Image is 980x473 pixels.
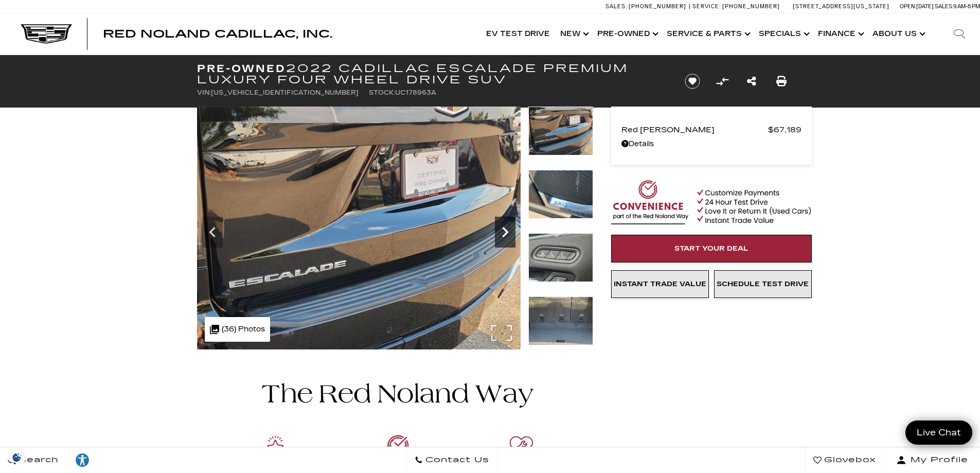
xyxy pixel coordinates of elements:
[621,137,801,151] a: Details
[912,427,966,439] span: Live Chat
[67,447,98,473] a: Explore your accessibility options
[715,74,730,89] button: Compare Vehicle
[103,28,332,40] span: Red Noland Cadillac, Inc.
[681,73,704,90] button: Save vehicle
[717,280,809,288] span: Schedule Test Drive
[692,3,721,10] span: Service:
[935,3,953,10] span: Sales:
[621,122,768,137] span: Red [PERSON_NAME]
[406,447,497,473] a: Contact Us
[793,3,889,10] a: [STREET_ADDRESS][US_STATE]
[592,13,662,55] a: Pre-Owned
[528,107,593,155] img: Used 2022 Black Raven Cadillac Premium Luxury image 28
[621,122,801,137] a: Red [PERSON_NAME] $67,189
[369,89,395,96] span: Stock:
[5,452,29,463] img: Opt-Out Icon
[5,452,29,463] section: Click to Open Cookie Consent Modal
[629,3,686,10] span: [PHONE_NUMBER]
[611,235,812,262] a: Start Your Deal
[205,317,270,342] div: (36) Photos
[197,89,211,96] span: VIN:
[528,296,593,345] img: Used 2022 Black Raven Cadillac Premium Luxury image 31
[197,63,668,85] h1: 2022 Cadillac Escalade Premium Luxury Four Wheel Drive SUV
[605,3,627,10] span: Sales:
[953,3,980,10] span: 9 AM-6 PM
[528,233,593,282] img: Used 2022 Black Raven Cadillac Premium Luxury image 30
[67,452,98,468] div: Explore your accessibility options
[605,4,689,9] a: Sales: [PHONE_NUMBER]
[674,244,749,253] span: Start Your Deal
[867,13,929,55] a: About Us
[747,74,756,89] a: Share this Pre-Owned 2022 Cadillac Escalade Premium Luxury Four Wheel Drive SUV
[211,89,359,96] span: [US_VEHICLE_IDENTIFICATION_NUMBER]
[528,170,593,219] img: Used 2022 Black Raven Cadillac Premium Luxury image 29
[555,13,592,55] a: New
[822,453,876,467] span: Glovebox
[611,270,709,298] a: Instant Trade Value
[197,62,286,75] strong: Pre-Owned
[103,29,332,39] a: Red Noland Cadillac, Inc.
[906,453,968,467] span: My Profile
[768,122,801,137] span: $67,189
[776,74,787,89] a: Print this Pre-Owned 2022 Cadillac Escalade Premium Luxury Four Wheel Drive SUV
[481,13,555,55] a: EV Test Drive
[395,89,436,96] span: UC178963A
[905,421,972,445] a: Live Chat
[197,107,521,349] img: Used 2022 Black Raven Cadillac Premium Luxury image 28
[423,453,489,467] span: Contact Us
[722,3,780,10] span: [PHONE_NUMBER]
[939,13,980,55] div: Search
[805,447,884,473] a: Glovebox
[900,3,934,10] span: Open [DATE]
[495,217,515,248] div: Next
[714,270,812,298] a: Schedule Test Drive
[813,13,867,55] a: Finance
[884,447,980,473] button: Open user profile menu
[754,13,813,55] a: Specials
[202,217,223,248] div: Previous
[21,24,72,44] img: Cadillac Dark Logo with Cadillac White Text
[662,13,754,55] a: Service & Parts
[614,280,706,288] span: Instant Trade Value
[689,4,782,9] a: Service: [PHONE_NUMBER]
[16,453,59,467] span: Search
